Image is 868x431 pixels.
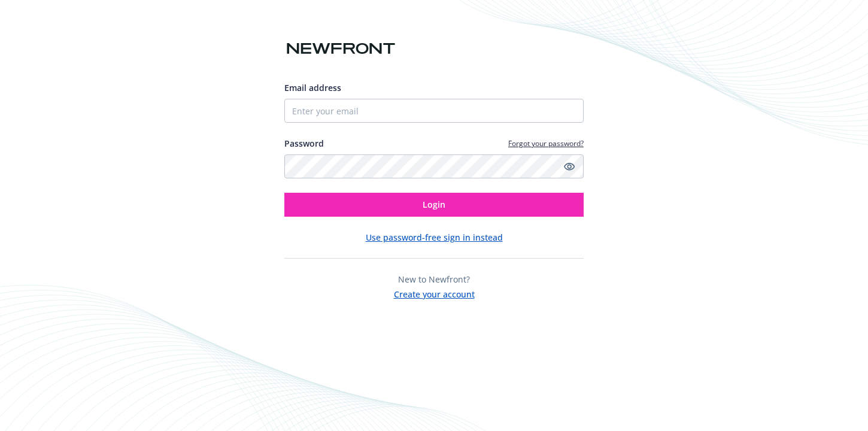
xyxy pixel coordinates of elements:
img: Newfront logo [284,38,397,59]
label: Password [284,137,324,150]
span: New to Newfront? [398,274,470,285]
span: Email address [284,82,341,93]
input: Enter your password [284,154,584,178]
a: Show password [562,159,576,174]
button: Login [284,193,584,217]
button: Create your account [394,286,475,301]
button: Use password-free sign in instead [366,231,503,244]
input: Enter your email [284,99,584,123]
span: Login [423,199,445,210]
a: Forgot your password? [508,138,584,148]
